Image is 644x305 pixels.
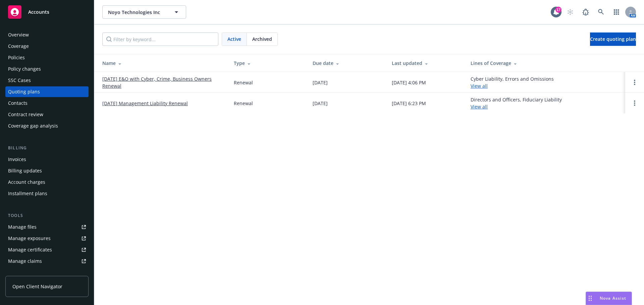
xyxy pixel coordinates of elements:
[5,256,89,266] a: Manage claims
[8,64,41,74] div: Policy changes
[5,267,89,278] a: Manage BORs
[5,222,89,232] a: Manage files
[5,64,89,74] a: Policy changes
[471,103,488,110] a: View all
[563,5,577,19] a: Start snowing
[8,233,51,244] div: Manage exposures
[471,75,554,89] div: Cyber Liability, Errors and Omissions
[313,100,328,107] div: [DATE]
[252,35,272,43] span: Archived
[5,177,89,187] a: Account charges
[5,3,89,21] a: Accounts
[8,222,37,232] div: Manage files
[5,29,89,40] a: Overview
[590,32,636,46] a: Create quoting plan
[234,60,302,67] div: Type
[108,9,166,16] span: Noyo Technologies Inc
[234,79,253,86] div: Renewal
[313,79,328,86] div: [DATE]
[5,75,89,86] a: SSC Cases
[471,83,488,89] a: View all
[5,212,89,219] div: Tools
[5,109,89,120] a: Contract review
[313,60,381,67] div: Due date
[5,86,89,97] a: Quoting plans
[8,29,29,40] div: Overview
[8,267,40,278] div: Manage BORs
[392,60,460,67] div: Last updated
[579,5,592,19] a: Report a Bug
[8,165,42,176] div: Billing updates
[5,52,89,63] a: Policies
[5,154,89,165] a: Invoices
[8,98,28,108] div: Contacts
[227,35,241,43] span: Active
[102,5,186,19] button: Noyo Technologies Inc
[631,99,639,107] a: Open options
[8,75,31,86] div: SSC Cases
[12,283,62,290] span: Open Client Navigator
[8,256,42,266] div: Manage claims
[102,100,188,107] a: [DATE] Management Liability Renewal
[594,5,608,19] a: Search
[600,295,626,301] span: Nova Assist
[586,292,594,305] div: Drag to move
[102,60,223,67] div: Name
[5,98,89,108] a: Contacts
[5,121,89,131] a: Coverage gap analysis
[8,41,29,52] div: Coverage
[631,78,639,86] a: Open options
[8,121,58,131] div: Coverage gap analysis
[586,292,632,305] button: Nova Assist
[8,188,47,199] div: Installment plans
[5,165,89,176] a: Billing updates
[471,60,620,67] div: Lines of Coverage
[5,145,89,151] div: Billing
[102,32,218,46] input: Filter by keyword...
[28,9,49,15] span: Accounts
[590,36,636,42] span: Create quoting plan
[234,100,253,107] div: Renewal
[8,177,45,187] div: Account charges
[471,96,562,110] div: Directors and Officers, Fiduciary Liability
[8,244,52,255] div: Manage certificates
[5,233,89,244] a: Manage exposures
[5,41,89,52] a: Coverage
[102,75,223,89] a: [DATE] E&O with Cyber, Crime, Business Owners Renewal
[5,244,89,255] a: Manage certificates
[610,5,623,19] a: Switch app
[5,188,89,199] a: Installment plans
[392,100,426,107] div: [DATE] 6:23 PM
[8,86,40,97] div: Quoting plans
[8,154,26,165] div: Invoices
[555,7,561,13] div: 17
[392,79,426,86] div: [DATE] 4:06 PM
[8,52,25,63] div: Policies
[8,109,43,120] div: Contract review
